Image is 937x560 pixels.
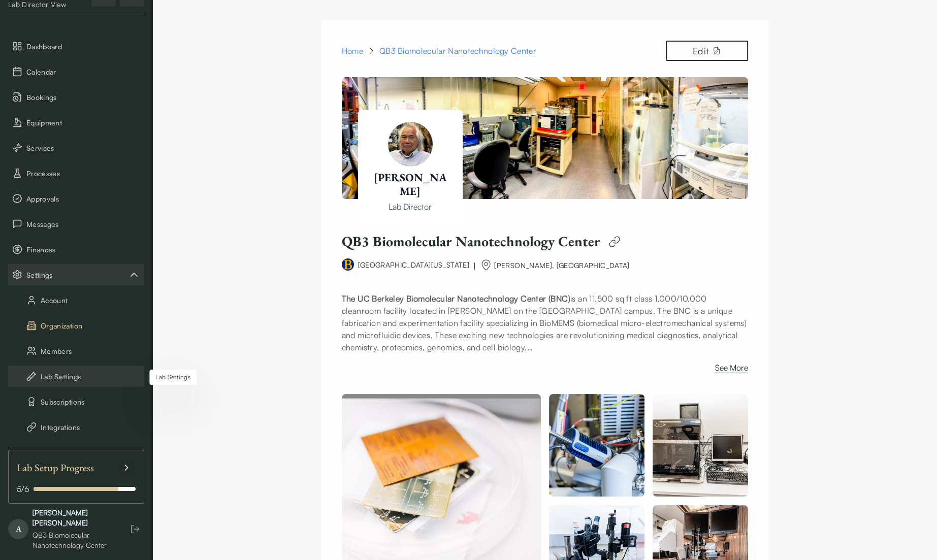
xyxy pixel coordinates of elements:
span: Settings [26,270,128,280]
span: Approvals [26,193,140,204]
img: Paul Lum [388,122,433,167]
span: [PERSON_NAME], [GEOGRAPHIC_DATA] [494,261,629,270]
div: | [473,260,476,272]
img: edit [713,47,721,55]
div: QB3 Biomolecular Nanotechnology Center [33,530,116,550]
span: Finances [26,244,140,255]
button: Log out [126,520,144,538]
button: Processes [8,162,144,184]
span: Dashboard [26,41,140,52]
img: org-name [480,259,492,271]
span: 5 / 6 [17,483,29,495]
p: Lab Director [372,201,448,213]
span: A [8,519,28,539]
button: Lab Settings [8,366,144,387]
button: Calendar [8,61,144,82]
div: [PERSON_NAME] [PERSON_NAME] [33,508,116,528]
img: edit [604,232,625,252]
img: QB3 Biomolecular Nanotechnology Center 1 [549,394,644,497]
img: university [342,258,354,271]
h1: [PERSON_NAME] [372,171,448,199]
button: Account [8,289,144,311]
button: Integrations [8,416,144,438]
a: Home [342,45,363,57]
span: Services [26,143,140,153]
h1: QB3 Biomolecular Nanotechnology Center [342,233,600,250]
button: Organization [8,315,144,336]
button: See More [715,361,748,378]
button: Settings [8,264,144,285]
img: QB3 Biomolecular Nanotechnology Center 1 [653,394,748,497]
span: Processes [26,168,140,179]
span: Bookings [26,92,140,103]
div: Lab Settings [149,370,197,385]
button: Members [8,340,144,361]
button: Approvals [8,188,144,209]
div: Settings sub items [8,264,144,285]
button: Edit [666,41,748,61]
span: Messages [26,219,140,229]
span: Lab Setup Progress [17,458,94,477]
button: Finances [8,239,144,260]
button: Subscriptions [8,391,144,412]
img: Paul Lum [342,77,748,199]
button: Equipment [8,112,144,133]
span: Equipment [26,117,140,128]
button: Services [8,137,144,158]
div: QB3 Biomolecular Nanotechnology Center [379,45,536,57]
a: [GEOGRAPHIC_DATA][US_STATE] [358,260,469,269]
p: is an 11,500 sq ft class 1,000/10,000 cleanroom facility located in [PERSON_NAME] on the [GEOGRAP... [342,292,748,353]
button: Dashboard [8,36,144,57]
button: Messages [8,213,144,235]
button: Bookings [8,86,144,108]
span: Calendar [26,67,140,77]
strong: The UC Berkeley Biomolecular Nanotechnology Center (BNC) [342,293,570,304]
p: Edit [693,44,708,58]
